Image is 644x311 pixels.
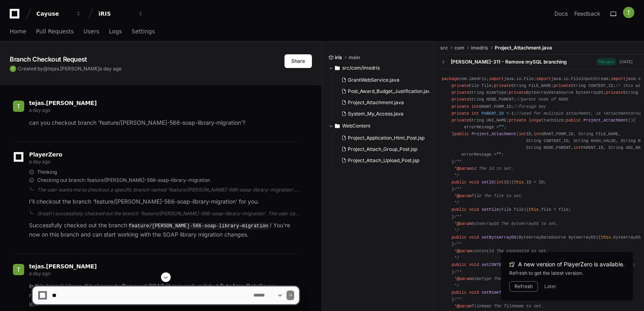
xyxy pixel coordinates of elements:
[469,262,479,267] span: void
[499,125,504,130] span: ""
[519,132,526,136] span: int
[348,135,424,141] span: Project_Application_Html_Post.jsp
[496,180,504,185] span: int
[472,111,479,116] span: int
[583,118,628,123] span: Project_Attachment
[619,59,633,65] div: [DATE]
[494,180,511,185] span: ( ID)
[495,45,552,51] span: Project_Attachment.java
[342,65,380,71] span: src/com/imedris
[37,177,210,183] span: Checking out branch: feature/[PERSON_NAME]-566-soap-library-migration
[516,235,598,240] span: (ByteArrayDataSource byteArrayDS)
[454,132,469,136] span: public
[29,263,97,270] span: tejas.[PERSON_NAME]
[452,104,469,109] span: private
[494,83,511,88] span: private
[509,270,625,276] div: Refresh to get the latest version.
[573,145,581,150] span: int
[623,7,634,18] img: ACg8ocL5-NG-c-oqfxcQk3HMb8vOpXBy6RvsyWwzFUILJoWlmPxnAQ=s96-c
[529,207,539,212] span: this
[338,97,429,108] button: Project_Attachment.java
[454,45,464,51] span: com
[544,283,556,290] button: Later
[348,88,433,95] span: Post_Award_Budget_Justification.java
[451,59,567,65] div: [PERSON_NAME]-311 - Remove mySQL branching
[574,10,600,18] button: Feedback
[566,118,581,123] span: public
[514,104,546,109] span: //foreign key
[511,111,514,116] span: 1
[606,90,623,95] span: private
[452,207,466,212] span: public
[132,29,155,34] span: Settings
[338,108,429,119] button: System_My_Access.java
[328,62,428,74] button: src/com/imedris
[338,86,429,97] button: Post_Award_Budget_Justification.java
[452,262,466,267] span: public
[109,23,122,41] a: Logs
[36,10,71,18] div: Cayuse
[452,83,469,88] span: private
[348,99,404,106] span: Project_Attachment.java
[29,100,97,106] span: tejas.[PERSON_NAME]
[516,97,569,102] span: //parent node of NODE
[489,76,504,81] span: import
[29,152,62,157] span: PlayerZero
[442,187,524,205] span: /** * file The file to set. */
[472,104,479,109] span: int
[471,45,488,51] span: imedris
[84,23,99,41] a: Users
[10,23,26,41] a: Home
[554,83,571,88] span: private
[440,45,448,51] span: src
[518,260,625,268] span: A new version of PlayerZero is available.
[469,180,479,185] span: void
[29,159,50,165] span: a day ago
[127,222,270,230] code: feature/[PERSON_NAME]-566-soap-library-migration
[348,111,404,117] span: System_My_Access.java
[338,155,424,166] button: Project_Attach_Upload_Post.jsp
[509,90,526,95] span: private
[457,221,472,226] span: @param
[10,55,87,63] app-text-character-animate: Branch Checkout Request
[29,197,299,206] p: I'll checkout the branch 'feature/[PERSON_NAME]-566-soap-library-migration' for you.
[472,132,516,136] span: Project_Attachment
[481,180,494,185] span: setID
[13,264,24,275] img: ACg8ocL5-NG-c-oqfxcQk3HMb8vOpXBy6RvsyWwzFUILJoWlmPxnAQ=s96-c
[509,118,526,123] span: private
[452,111,469,116] span: private
[442,214,559,233] span: /** * byteArrayDS The byteArrayDS to set. */
[335,121,340,131] svg: Directory
[469,207,479,212] span: void
[48,66,99,72] span: tejas.[PERSON_NAME]
[29,270,50,276] span: a day ago
[481,111,504,116] span: PARENT_ID
[29,118,299,128] p: can you checkout branch 'feature/[PERSON_NAME]-566-soap-library-migration'?
[536,76,551,81] span: import
[36,23,73,41] a: Pull Requests
[338,132,424,144] button: Project_Application_Html_Post.jsp
[348,157,419,164] span: Project_Attach_Upload_Post.jsp
[33,6,85,21] button: Cayuse
[442,76,459,81] span: package
[452,118,469,123] span: private
[618,284,640,306] iframe: Open customer support
[457,194,472,198] span: @param
[36,29,73,34] span: Pull Requests
[348,146,417,152] span: Project_Attach_Group_Post.jsp
[457,166,472,171] span: @param
[481,262,514,267] span: setCONTENT_ID
[342,123,370,129] span: WebContent
[452,235,466,240] span: public
[349,54,360,61] span: main
[338,74,429,86] button: GrantWebService.java
[514,180,524,185] span: this
[452,90,469,95] span: private
[338,144,424,155] button: Project_Attach_Group_Post.jsp
[13,101,24,112] img: ACg8ocL5-NG-c-oqfxcQk3HMb8vOpXBy6RvsyWwzFUILJoWlmPxnAQ=s96-c
[601,235,611,240] span: this
[29,107,50,113] span: a day ago
[499,207,526,212] span: (File file)
[18,66,121,72] span: Created by
[37,187,299,193] div: The user wants me to checkout a specific branch named 'feature/[PERSON_NAME]-566-soap-library-mig...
